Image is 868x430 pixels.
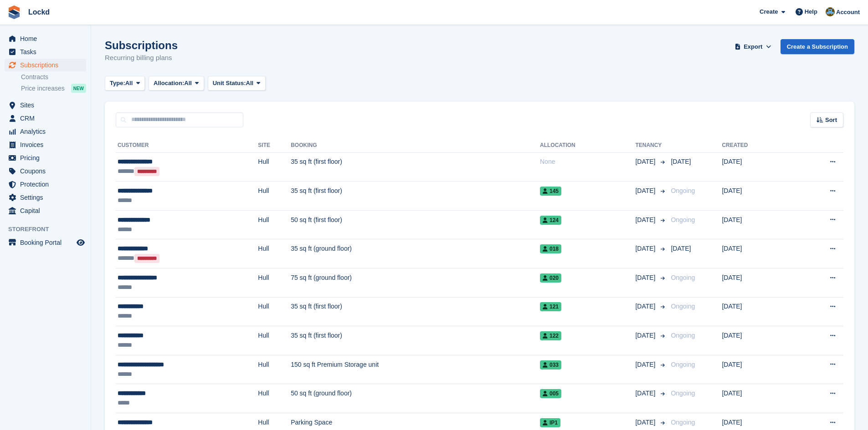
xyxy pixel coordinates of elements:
span: CRM [20,112,75,125]
span: Ongoing [671,390,695,397]
td: Hull [258,384,291,413]
span: All [125,79,133,88]
th: Allocation [540,138,635,153]
span: 121 [540,302,561,311]
span: Sort [825,116,837,125]
th: Created [722,138,792,153]
span: Invoices [20,138,75,151]
a: menu [5,138,86,151]
span: 124 [540,216,561,225]
td: 35 sq ft (first floor) [291,152,540,182]
td: Hull [258,152,291,182]
a: menu [5,236,86,249]
span: Sites [20,99,75,111]
td: Hull [258,182,291,211]
td: 75 sq ft (ground floor) [291,268,540,298]
span: All [246,79,254,88]
span: 122 [540,331,561,340]
span: [DATE] [635,302,657,311]
span: Ongoing [671,303,695,310]
th: Booking [291,138,540,153]
span: Type: [110,79,125,88]
a: menu [5,191,86,204]
td: 50 sq ft (ground floor) [291,384,540,413]
td: [DATE] [722,239,792,268]
td: [DATE] [722,297,792,326]
span: All [184,79,192,88]
td: 35 sq ft (first floor) [291,326,540,355]
span: Home [20,32,75,45]
td: 35 sq ft (first floor) [291,297,540,326]
th: Site [258,138,291,153]
h1: Subscriptions [105,39,178,51]
span: Coupons [20,165,75,177]
span: [DATE] [635,157,657,167]
span: Ongoing [671,332,695,339]
td: [DATE] [722,326,792,355]
td: Hull [258,326,291,355]
span: 005 [540,389,561,398]
button: Type: All [105,76,145,91]
button: Export [733,39,773,54]
span: Subscriptions [20,59,75,71]
button: Allocation: All [149,76,204,91]
span: Storefront [8,225,91,234]
span: 018 [540,244,561,253]
a: menu [5,152,86,164]
td: 35 sq ft (ground floor) [291,239,540,268]
td: [DATE] [722,384,792,413]
a: menu [5,46,86,58]
span: Capital [20,204,75,217]
span: [DATE] [635,186,657,196]
td: Hull [258,268,291,298]
p: Recurring billing plans [105,53,178,63]
span: Tasks [20,46,75,58]
a: menu [5,125,86,138]
td: 35 sq ft (first floor) [291,182,540,211]
td: 150 sq ft Premium Storage unit [291,355,540,384]
a: Price increases NEW [21,83,86,93]
a: menu [5,204,86,217]
button: Unit Status: All [208,76,266,91]
span: [DATE] [635,360,657,369]
td: [DATE] [722,210,792,239]
a: Lockd [25,5,53,20]
a: menu [5,165,86,177]
a: Contracts [21,73,86,81]
span: 145 [540,187,561,196]
a: Create a Subscription [781,39,854,54]
span: Ongoing [671,419,695,426]
span: Ongoing [671,216,695,223]
span: [DATE] [635,273,657,283]
span: Ongoing [671,187,695,194]
span: Ongoing [671,274,695,281]
span: Account [836,8,860,17]
span: [DATE] [635,244,657,253]
div: None [540,157,635,167]
span: IP1 [540,418,560,427]
span: [DATE] [635,331,657,340]
span: Unit Status: [213,79,246,88]
div: NEW [71,84,86,93]
td: [DATE] [722,268,792,298]
th: Customer [116,138,258,153]
span: Create [760,7,778,16]
span: Ongoing [671,361,695,368]
a: menu [5,178,86,191]
td: 50 sq ft (first floor) [291,210,540,239]
span: Price increases [21,84,65,93]
span: Pricing [20,152,75,164]
span: [DATE] [671,245,691,252]
span: [DATE] [635,215,657,225]
img: Paul Budding [826,7,835,16]
a: Preview store [75,237,86,248]
td: Hull [258,355,291,384]
span: [DATE] [671,158,691,165]
span: [DATE] [635,389,657,398]
span: Analytics [20,125,75,138]
span: [DATE] [635,418,657,427]
td: [DATE] [722,355,792,384]
span: Help [805,7,817,16]
td: Hull [258,239,291,268]
span: Settings [20,191,75,204]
